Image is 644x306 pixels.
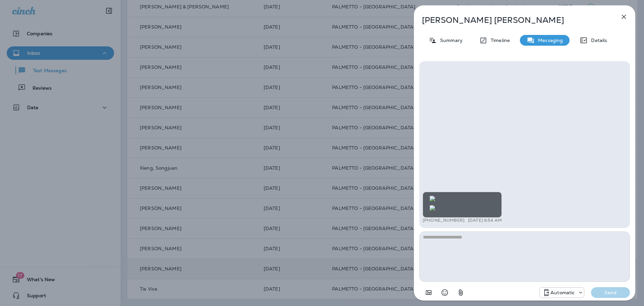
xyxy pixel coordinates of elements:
p: [DATE] 8:54 AM [468,218,502,223]
p: [PERSON_NAME] [PERSON_NAME] [422,15,605,25]
p: Messaging [535,38,563,43]
p: [PHONE_NUMBER] [423,218,465,223]
img: twilio-download [430,196,435,201]
p: Timeline [487,38,510,43]
button: Select an emoji [438,286,451,299]
p: Summary [437,38,463,43]
img: twilio-download [430,205,435,211]
p: Automatic [550,290,575,295]
p: Details [588,38,607,43]
button: Add in a premade template [422,286,435,299]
